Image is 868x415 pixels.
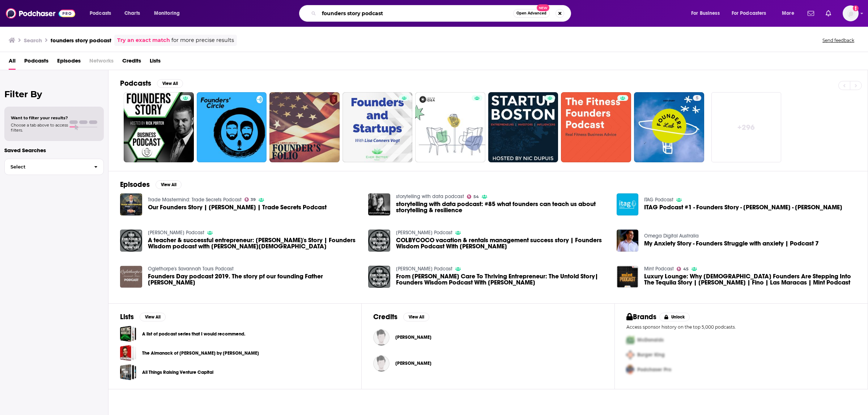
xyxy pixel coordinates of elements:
a: Lillian Ogbogoh [395,360,431,366]
a: Show notifications dropdown [823,7,834,20]
span: Open Advanced [516,12,546,15]
a: Our Founders Story | Joseph Valente | Trade Secrets Podcast [148,204,327,210]
img: Al Del Degan [373,329,390,346]
a: Charts [120,8,144,19]
a: 45 [677,267,689,271]
img: My Anxiety Story - Founders Struggle with anxiety | Podcast 7 [617,230,639,252]
button: Show profile menu [843,5,859,21]
button: Send feedback [820,37,856,43]
span: Logged in as nicole.koremenos [843,5,859,21]
img: A teacher & successful entrepreneur: Karen's Story | Founders Wisdom podcast with Karen Christians [120,230,142,252]
span: Our Founders Story | [PERSON_NAME] | Trade Secrets Podcast [148,204,327,210]
a: storytelling with data podcast [396,193,464,200]
a: My Anxiety Story - Founders Struggle with anxiety | Podcast 7 [644,240,819,247]
a: Oglethorpe's Savannah Tours Podcast [148,266,234,272]
a: Mint Podcast [644,266,674,272]
span: Luxury Lounge: Why [DEMOGRAPHIC_DATA] Founders Are Stepping Into The Tequila Story | [PERSON_NAME... [644,273,856,286]
img: COLBYCOCO vacation & rentals management success story | Founders Wisdom Podcast With Emin Muhammad [368,230,390,252]
a: Trade Mastermind: Trade Secrets Podcast [148,197,242,203]
span: A teacher & successful entrepreneur: [PERSON_NAME]'s Story | Founders Wisdom podcast with [PERSON... [148,237,360,249]
button: Open AdvancedNew [513,9,550,18]
a: Charles Cormier Podcast [148,230,204,236]
a: PodcastsView All [120,79,183,88]
span: From [PERSON_NAME] Care To Thriving Entrepreneur: The Untold Story| Founders Wisdom Podcast With ... [396,273,608,286]
a: 39 [244,197,256,202]
a: Show notifications dropdown [805,7,817,20]
img: Lillian Ogbogoh [373,355,390,372]
h2: Episodes [120,180,150,189]
a: From Foster Care To Thriving Entrepreneur: The Untold Story| Founders Wisdom Podcast With Rob Scheer [396,273,608,286]
a: The Almanack of Naval Ravikant by Eric Jorgenson [120,345,136,361]
img: storytelling with data podcast: #85 what founders can teach us about storytelling & resilience [368,193,390,215]
p: Saved Searches [4,147,104,154]
span: More [782,8,794,18]
a: Episodes [57,55,81,70]
button: Al Del DeganAl Del Degan [373,326,603,349]
a: ITAG Podcast #1 - Founders Story - William Johnstone - Trudo [617,193,639,215]
a: Lists [150,55,161,70]
img: Second Pro Logo [624,347,637,362]
svg: Add a profile image [853,5,859,11]
span: Want to filter your results? [11,115,68,120]
span: 5 [696,95,698,102]
img: From Foster Care To Thriving Entrepreneur: The Untold Story| Founders Wisdom Podcast With Rob Scheer [368,266,390,288]
button: open menu [727,8,777,19]
a: +296 [711,92,782,162]
a: CreditsView All [373,312,429,321]
a: Charles Cormier Podcast [396,266,452,272]
span: For Business [691,8,720,18]
a: Al Del Degan [395,334,431,340]
button: open menu [85,8,120,19]
h2: Filter By [4,89,104,99]
img: User Profile [843,5,859,21]
span: Select [5,164,88,169]
span: Podchaser Pro [637,367,671,373]
button: open menu [149,8,189,19]
a: ITAG Podcast #1 - Founders Story - William Johnstone - Trudo [644,204,842,210]
a: Luxury Lounge: Why Indian Founders Are Stepping Into The Tequila Story | Loca Loka | Fino | Las M... [644,273,856,286]
h2: Credits [373,312,397,321]
a: EpisodesView All [120,180,182,189]
span: Choose a tab above to access filters. [11,123,68,133]
span: All Things Raising Venture Capital [120,364,136,380]
span: [PERSON_NAME] [395,334,431,340]
a: Founders Day podcast 2019. The story pf our founding Father James Edward Oglethorpe [120,266,142,288]
a: Our Founders Story | Joseph Valente | Trade Secrets Podcast [120,193,142,215]
h2: Podcasts [120,79,151,88]
button: Lillian OgbogohLillian Ogbogoh [373,352,603,375]
a: All [9,55,16,70]
span: Monitoring [154,8,180,18]
span: ITAG Podcast #1 - Founders Story - [PERSON_NAME] - [PERSON_NAME] [644,204,842,210]
a: ITAG Podcast [644,197,673,203]
span: for more precise results [171,36,234,44]
a: Podcasts [24,55,48,70]
h2: Brands [626,312,656,321]
p: Access sponsor history on the top 5,000 podcasts. [626,324,856,330]
a: The Almanack of [PERSON_NAME] by [PERSON_NAME] [142,349,259,357]
a: COLBYCOCO vacation & rentals management success story | Founders Wisdom Podcast With Emin Muhammad [396,237,608,249]
a: storytelling with data podcast: #85 what founders can teach us about storytelling & resilience [396,201,608,213]
a: Founders Day podcast 2019. The story pf our founding Father James Edward Oglethorpe [148,273,360,286]
button: View All [156,180,182,189]
span: New [537,4,550,11]
a: All Things Raising Venture Capital [142,368,213,376]
span: Podcasts [90,8,111,18]
div: Search podcasts, credits, & more... [306,5,578,22]
a: 54 [467,194,479,199]
button: View All [157,79,183,88]
button: Select [4,159,104,175]
button: open menu [777,8,803,19]
span: Credits [122,55,141,70]
h3: founders story podcast [51,37,111,44]
a: Omega Digital Australia [644,233,699,239]
a: Try an exact match [117,36,170,44]
input: Search podcasts, credits, & more... [319,8,513,19]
